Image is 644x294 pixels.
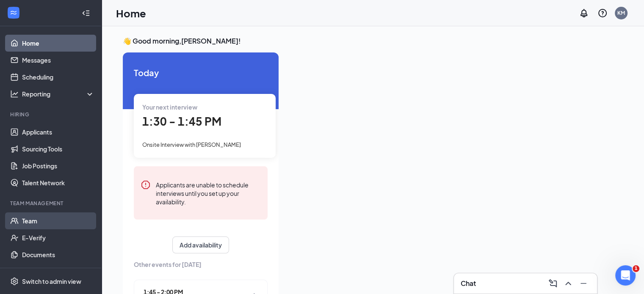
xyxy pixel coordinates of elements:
span: 1 [633,265,639,272]
svg: QuestionInfo [597,8,608,18]
svg: WorkstreamLogo [9,8,18,17]
button: ChevronUp [561,277,575,290]
button: Add availability [172,236,229,253]
a: Home [22,35,94,52]
div: Hiring [10,111,93,118]
a: E-Verify [22,229,94,246]
button: Minimize [577,277,590,290]
button: ComposeMessage [546,277,560,290]
iframe: Intercom live chat [615,265,636,286]
a: Talent Network [22,174,94,191]
a: Sourcing Tools [22,140,94,157]
a: Applicants [22,124,94,140]
svg: Minimize [578,278,589,289]
div: Reporting [22,90,95,98]
svg: ComposeMessage [548,278,558,289]
span: 1:30 - 1:45 PM [142,114,221,128]
div: Team Management [10,200,93,207]
div: Applicants are unable to schedule interviews until you set up your availability. [156,180,261,206]
h3: 👋 Good morning, [PERSON_NAME] ! [123,36,623,46]
svg: Analysis [10,90,19,98]
svg: Error [141,180,151,190]
a: Job Postings [22,157,94,174]
svg: Notifications [579,8,589,18]
svg: Collapse [82,9,90,17]
a: Team [22,212,94,229]
span: Onsite Interview with [PERSON_NAME] [142,141,241,148]
span: Other events for [DATE] [134,260,268,269]
a: Documents [22,246,94,263]
span: Today [134,66,268,79]
h1: Home [116,6,146,20]
div: KM [617,9,625,16]
a: Scheduling [22,69,94,85]
div: Switch to admin view [22,277,81,286]
svg: Settings [10,277,19,286]
a: Surveys [22,263,94,280]
span: Your next interview [142,103,197,111]
a: Messages [22,52,94,69]
h3: Chat [461,279,476,288]
svg: ChevronUp [563,278,573,289]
